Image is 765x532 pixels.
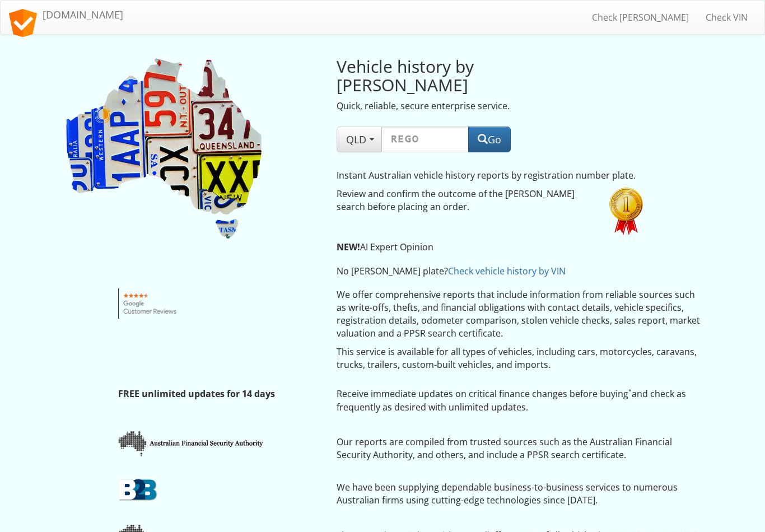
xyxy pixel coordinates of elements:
p: Quick, reliable, secure enterprise service. [337,100,593,113]
img: Rego Check [63,57,265,241]
img: b2b.png.pagespeed.ce.Z7gRTkcafS.png [118,478,157,501]
p: We have been supplying dependable business-to-business services to numerous Australian firms usin... [337,481,702,507]
a: [DOMAIN_NAME] [1,1,132,29]
p: Receive immediate updates on critical finance changes before buying and check as frequently as de... [337,388,702,413]
p: No [PERSON_NAME] plate? [337,265,647,278]
p: This service is available for all types of vehicles, including cars, motorcycles, caravans, truck... [337,346,702,371]
p: We offer comprehensive reports that include information from reliable sources such as write-offs,... [337,288,702,339]
span: QLD [346,133,372,146]
button: Go [468,127,511,152]
p: Instant Australian vehicle history reports by registration number plate. [337,169,647,182]
a: Check vehicle history by VIN [448,265,566,277]
img: 1st.png.pagespeed.ce.D9PPiMJOJz.png [609,188,643,235]
h2: Vehicle history by [PERSON_NAME] [337,57,593,94]
strong: NEW! [337,241,360,253]
p: Our reports are compiled from trusted sources such as the Australian Financial Security Authority... [337,436,702,461]
strong: FREE unlimited updates for 14 days [118,388,275,400]
a: Check VIN [697,3,756,31]
input: Rego [381,127,469,152]
a: Check [PERSON_NAME] [584,3,697,31]
img: Google customer reviews [118,288,183,319]
img: logo.svg [9,9,37,37]
img: afsa.png.pagespeed.ce.NYl_DOn6SR.png [118,430,265,457]
p: Review and confirm the outcome of the [PERSON_NAME] search before placing an order. [337,188,593,213]
button: QLD [337,127,381,152]
p: AI Expert Opinion [337,241,647,254]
